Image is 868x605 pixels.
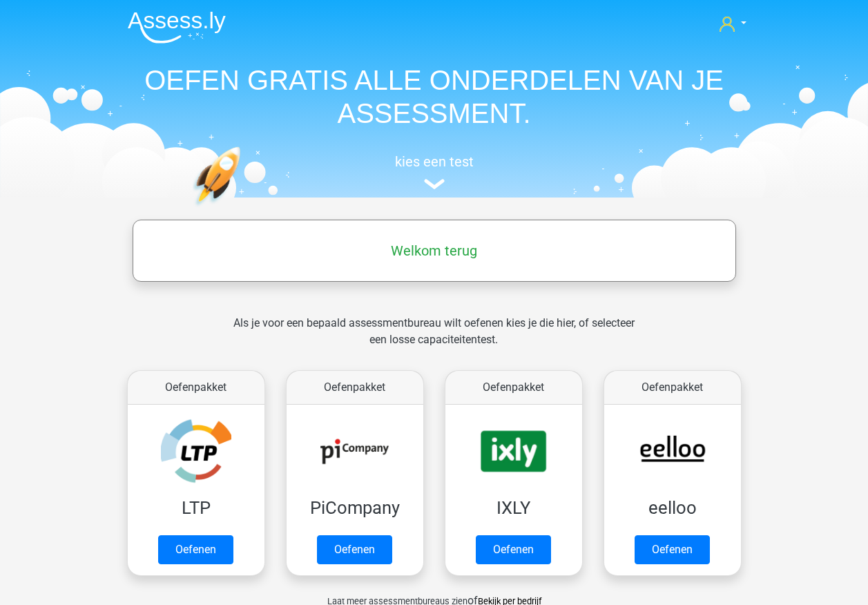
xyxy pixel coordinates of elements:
a: Oefenen [476,535,551,564]
a: Oefenen [158,535,233,564]
a: Oefenen [635,535,710,564]
h1: OEFEN GRATIS ALLE ONDERDELEN VAN JE ASSESSMENT. [117,64,752,130]
img: Assessly [128,11,226,44]
div: Als je voor een bepaald assessmentbureau wilt oefenen kies je die hier, of selecteer een losse ca... [222,315,646,365]
img: oefenen [193,146,294,271]
h5: Welkom terug [139,242,729,259]
a: Oefenen [317,535,392,564]
h5: kies een test [117,153,752,170]
a: kies een test [117,153,752,190]
img: assessment [424,179,445,189]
